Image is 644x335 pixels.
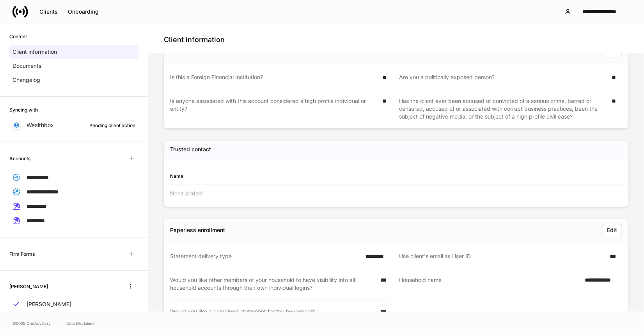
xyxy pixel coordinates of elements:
[12,62,41,70] p: Documents
[66,320,95,326] a: Data Disclaimer
[124,247,138,261] span: Unavailable with outstanding requests for information
[607,227,617,233] div: Edit
[399,73,607,81] div: Are you a politically exposed person?
[170,172,396,180] div: Name
[89,122,135,129] div: Pending client action
[9,106,38,113] h6: Syncing with
[39,9,58,14] div: Clients
[9,118,138,132] a: WealthboxPending client action
[164,35,225,44] h4: Client information
[34,5,63,18] button: Clients
[170,73,378,81] div: Is this a Foreign Financial Institution?
[399,252,605,260] div: Use client's email as User ID
[170,97,378,121] div: Is anyone associated with this account considered a high profile individual or entity?
[9,59,138,73] a: Documents
[607,48,617,54] div: Edit
[9,250,35,258] h6: Firm Forms
[170,252,361,260] div: Statement delivery type
[27,121,54,129] p: Wealthbox
[124,151,138,165] span: Unavailable with outstanding requests for information
[68,9,99,14] div: Onboarding
[9,45,138,59] a: Client information
[12,48,57,56] p: Client information
[9,283,48,290] h6: [PERSON_NAME]
[9,33,27,40] h6: Content
[170,226,225,234] div: Paperless enrollment
[602,224,622,236] button: Edit
[12,320,51,326] span: © 2025 OneAdvisory
[170,276,376,292] div: Would you like other members of your household to have visibility into all household accounts thr...
[399,276,580,292] div: Household name
[9,73,138,87] a: Changelog
[27,300,71,308] p: [PERSON_NAME]
[9,297,138,311] a: [PERSON_NAME]
[12,76,40,84] p: Changelog
[170,308,376,316] div: Would you like a combined statement for the household?
[170,145,211,153] h5: Trusted contact
[399,97,607,121] div: Has the client ever been accused or convicted of a serious crime, barred or censured, accused of ...
[164,185,628,202] div: None added
[63,5,104,18] button: Onboarding
[9,155,30,162] h6: Accounts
